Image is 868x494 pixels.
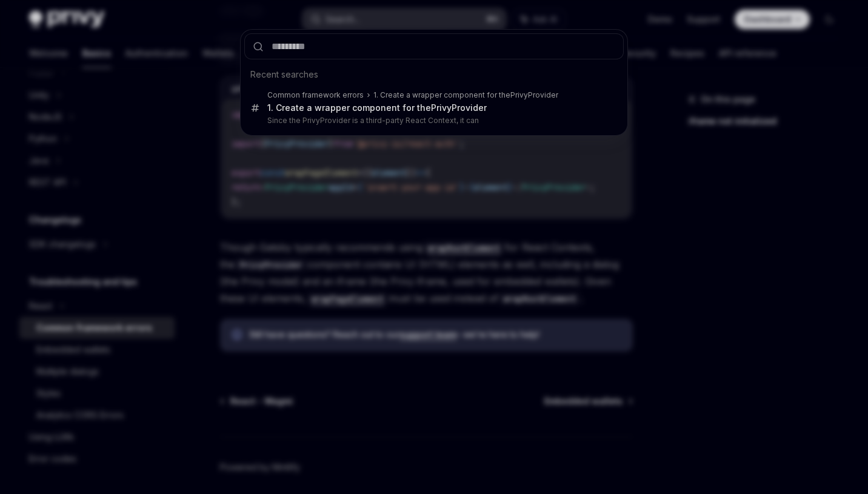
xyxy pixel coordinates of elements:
[250,68,318,81] span: Recent searches
[267,90,364,100] div: Common framework errors
[267,102,487,113] div: 1. Create a wrapper component for the
[510,90,558,99] b: PrivyProvider
[267,116,598,125] p: Since the PrivyProvider is a third-party React Context, it can
[431,102,487,113] b: PrivyProvider
[373,90,558,100] div: 1. Create a wrapper component for the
